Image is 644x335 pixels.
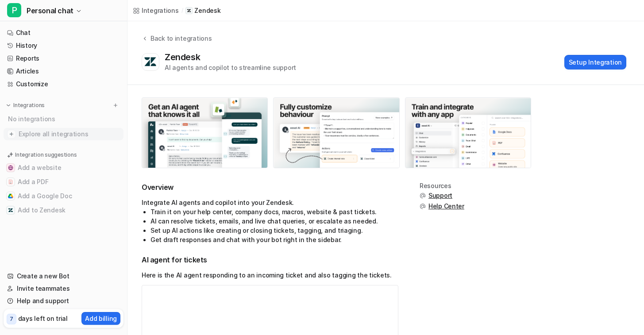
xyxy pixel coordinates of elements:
[27,4,73,17] span: Personal chat
[4,27,123,39] a: Chat
[5,102,12,108] img: expand menu
[185,6,220,15] a: Zendesk
[13,102,45,109] p: Integrations
[8,193,13,199] img: Add a Google Doc
[19,127,120,141] span: Explore all integrations
[8,208,13,213] img: Add to Zendesk
[181,7,183,15] span: /
[142,6,179,15] div: Integrations
[420,182,464,189] div: Resources
[142,34,212,52] button: Back to integrations
[165,52,204,62] div: Zendesk
[142,182,398,193] h2: Overview
[81,312,120,325] button: Add billing
[85,314,117,323] p: Add billing
[4,78,123,90] a: Customize
[112,102,119,108] img: menu_add.svg
[4,101,47,110] button: Integrations
[8,179,13,185] img: Add a PDF
[420,193,426,199] img: support.svg
[428,202,464,211] span: Help Center
[150,226,398,235] li: Set up AI actions like creating or closing tickets, tagging, and triaging.
[144,57,157,67] img: Zendesk logo
[15,151,77,159] p: Integration suggestions
[150,207,398,216] li: Train it on your help center, company docs, macros, website & past tickets.
[133,6,179,15] a: Integrations
[7,130,16,139] img: explore all integrations
[4,189,123,203] button: Add a Google DocAdd a Google Doc
[420,203,426,209] img: support.svg
[8,165,13,170] img: Add a website
[7,3,21,17] span: P
[564,55,626,69] button: Setup Integration
[142,198,398,207] p: Integrate AI agents and copilot into your Zendesk.
[420,202,464,211] button: Help Center
[4,65,123,77] a: Articles
[4,295,123,307] a: Help and support
[4,270,123,282] a: Create a new Bot
[194,6,220,15] p: Zendesk
[148,34,212,43] div: Back to integrations
[4,52,123,65] a: Reports
[142,270,398,280] p: Here is the AI agent responding to an incoming ticket and also tagging the tickets.
[428,191,452,200] span: Support
[4,39,123,52] a: History
[4,128,123,140] a: Explore all integrations
[420,191,464,200] button: Support
[4,175,123,189] button: Add a PDFAdd a PDF
[5,112,123,126] div: No integrations
[18,314,68,323] p: days left on trial
[142,255,398,265] h2: AI agent for tickets
[10,315,13,323] p: 7
[4,203,123,217] button: Add to ZendeskAdd to Zendesk
[4,282,123,295] a: Invite teammates
[150,216,398,226] li: AI can resolve tickets, emails, and live chat queries, or escalate as needed.
[4,161,123,175] button: Add a websiteAdd a website
[150,235,398,244] li: Get draft responses and chat with your bot right in the sidebar.
[165,63,296,72] div: AI agents and copilot to streamline support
